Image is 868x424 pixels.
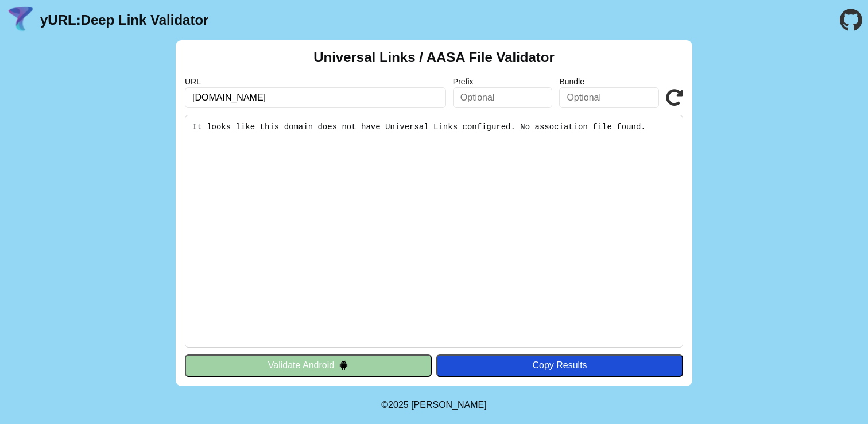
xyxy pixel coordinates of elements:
[339,360,348,370] img: droidIcon.svg
[6,5,36,35] img: yURL Logo
[436,354,683,376] button: Copy Results
[559,87,659,108] input: Optional
[40,12,208,28] a: yURL:Deep Link Validator
[453,77,553,86] label: Prefix
[185,354,432,376] button: Validate Android
[381,386,486,424] footer: ©
[559,77,659,86] label: Bundle
[411,400,487,410] a: Michael Ibragimchayev's Personal Site
[185,87,446,108] input: Required
[313,49,555,65] h2: Universal Links / AASA File Validator
[388,400,409,410] span: 2025
[442,360,677,371] div: Copy Results
[185,115,683,348] pre: It looks like this domain does not have Universal Links configured. No association file found.
[453,87,553,108] input: Optional
[185,77,446,86] label: URL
